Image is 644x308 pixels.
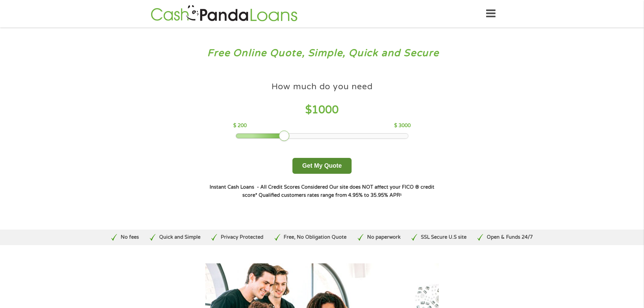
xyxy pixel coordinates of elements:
p: No fees [121,234,139,241]
strong: Our site does NOT affect your FICO ® credit score* [242,184,434,198]
h3: Free Online Quote, Simple, Quick and Secure [20,47,625,60]
h4: $ [233,103,411,117]
img: GetLoanNow Logo [149,4,300,23]
span: 1000 [312,103,339,116]
p: No paperwork [367,234,401,241]
strong: Qualified customers rates range from 4.95% to 35.95% APR¹ [259,192,402,198]
p: SSL Secure U.S site [421,234,467,241]
p: $ 3000 [394,122,411,129]
p: $ 200 [233,122,247,129]
button: Get My Quote [292,158,352,174]
p: Privacy Protected [221,234,263,241]
p: Open & Funds 24/7 [487,234,533,241]
p: Quick and Simple [159,234,200,241]
strong: Instant Cash Loans - All Credit Scores Considered [210,184,328,190]
p: Free, No Obligation Quote [284,234,347,241]
h4: How much do you need [271,81,373,92]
